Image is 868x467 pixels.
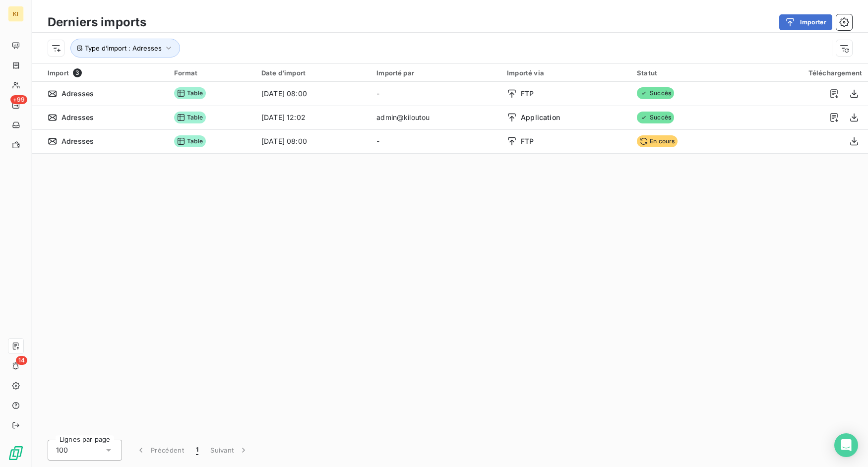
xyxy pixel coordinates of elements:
[16,356,27,365] span: 14
[521,89,534,99] span: FTP
[255,129,371,153] td: [DATE] 08:00
[85,44,162,52] span: Type d’import : Adresses
[371,129,501,153] td: -
[8,6,24,22] div: KI
[834,433,858,457] div: Open Intercom Messenger
[637,87,674,99] span: Succès
[371,106,501,129] td: admin@kiloutou
[376,69,495,77] div: Importé par
[48,13,146,31] h3: Derniers imports
[56,445,68,455] span: 100
[62,89,94,99] span: Adresses
[521,113,560,122] span: Application
[521,136,534,146] span: FTP
[637,112,674,123] span: Succès
[70,39,180,58] button: Type d’import : Adresses
[174,112,206,123] span: Table
[174,87,206,99] span: Table
[743,69,862,77] div: Téléchargement
[73,68,82,77] span: 3
[190,440,204,461] button: 1
[130,440,190,461] button: Précédent
[255,82,371,106] td: [DATE] 08:00
[507,69,625,77] div: Importé via
[8,445,24,461] img: Logo LeanPay
[196,445,198,455] span: 1
[174,69,249,77] div: Format
[637,135,678,147] span: En cours
[62,113,94,122] span: Adresses
[637,69,731,77] div: Statut
[62,136,94,146] span: Adresses
[779,14,832,30] button: Importer
[371,82,501,106] td: -
[204,440,254,461] button: Suivant
[255,106,371,129] td: [DATE] 12:02
[174,135,206,147] span: Table
[10,95,27,104] span: +99
[261,69,365,77] div: Date d’import
[48,68,162,77] div: Import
